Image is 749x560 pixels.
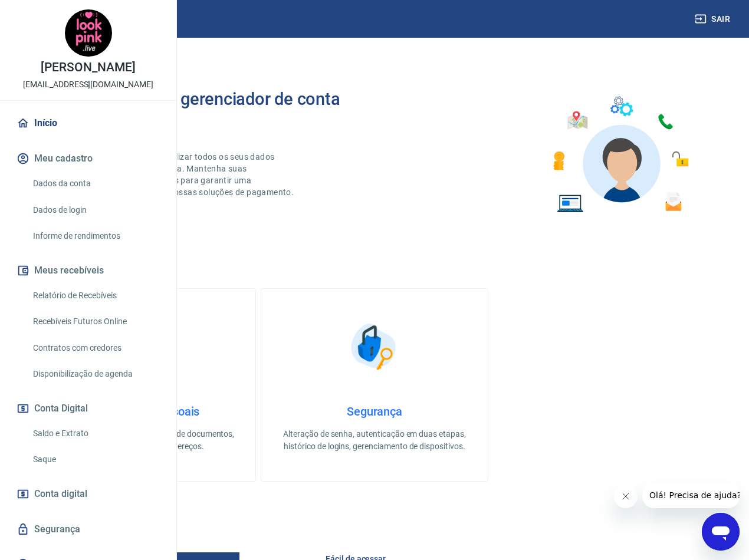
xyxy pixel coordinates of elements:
[28,224,162,248] a: Informe de rendimentos
[14,516,162,542] a: Segurança
[28,198,162,222] a: Dados de login
[65,9,112,57] img: f5e2b5f2-de41-4e9a-a4e6-a6c2332be871.jpeg
[614,485,638,508] iframe: Fechar mensagem
[28,284,162,308] a: Relatório de Recebíveis
[23,78,153,91] p: [EMAIL_ADDRESS][DOMAIN_NAME]
[14,146,162,172] button: Meu cadastro
[28,447,162,472] a: Saque
[345,317,404,376] img: Segurança
[14,481,162,507] a: Conta digital
[543,90,697,220] img: Imagem de um avatar masculino com diversos icones exemplificando as funcionalidades do gerenciado...
[642,482,740,508] iframe: Mensagem da empresa
[692,8,735,30] button: Sair
[28,309,162,334] a: Recebíveis Futuros Online
[28,362,162,386] a: Disponibilização de agenda
[702,513,740,551] iframe: Botão para abrir a janela de mensagens
[28,336,162,360] a: Contratos com credores
[28,172,162,196] a: Dados da conta
[14,258,162,284] button: Meus recebíveis
[14,110,162,136] a: Início
[280,404,469,419] h4: Segurança
[28,421,162,446] a: Saldo e Extrato
[41,61,135,74] p: [PERSON_NAME]
[14,396,162,421] button: Conta Digital
[28,262,721,274] h5: O que deseja fazer hoje?
[280,428,469,453] p: Alteração de senha, autenticação em duas etapas, histórico de logins, gerenciamento de dispositivos.
[261,288,488,482] a: SegurançaSegurançaAlteração de senha, autenticação em duas etapas, histórico de logins, gerenciam...
[34,486,87,502] span: Conta digital
[7,8,99,18] span: Olá! Precisa de ajuda?
[52,90,374,127] h2: Bem-vindo(a) ao gerenciador de conta Vindi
